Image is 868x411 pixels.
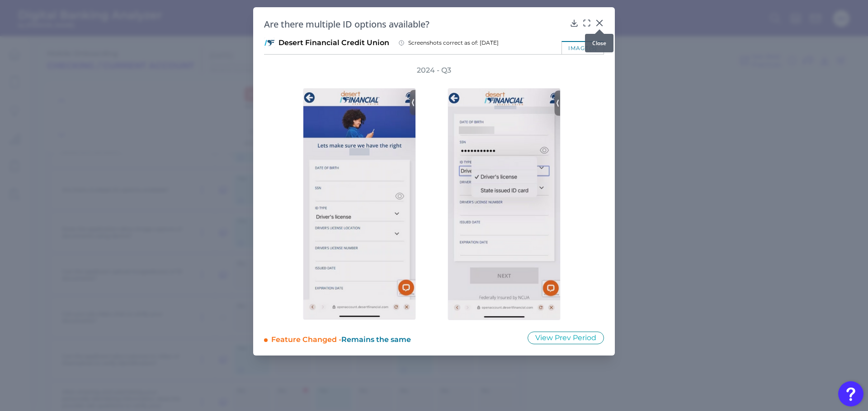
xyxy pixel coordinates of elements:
h3: 2024 - Q3 [417,65,451,75]
button: Open Resource Center [838,381,863,406]
img: 21-Desert-Financial-CH-MO-Q3-2024.png [303,88,416,320]
div: image(s) [561,41,604,54]
div: Feature Changed - [271,331,515,345]
span: Remains the same [341,335,411,344]
span: Screenshots correct as of: [DATE] [408,39,499,46]
img: 22-Desert-Financial-CH-MO-Q3-2024.png [448,88,561,320]
button: View Prev Period [528,332,604,344]
h2: Are there multiple ID options available? [264,18,566,30]
span: Desert Financial Credit Union [278,38,389,48]
img: Desert Financial Credit Union [264,37,275,48]
div: Close [585,34,613,52]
